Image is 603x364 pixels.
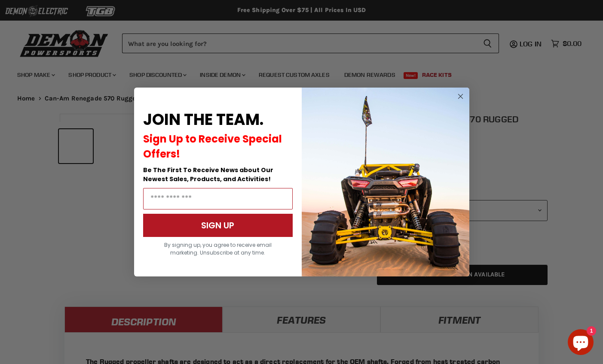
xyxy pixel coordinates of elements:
[565,329,596,357] inbox-online-store-chat: Shopify online store chat
[143,188,293,209] input: Email Address
[455,91,466,102] button: Close dialog
[164,241,272,256] span: By signing up, you agree to receive email marketing. Unsubscribe at any time.
[143,166,273,183] span: Be The First To Receive News about Our Newest Sales, Products, and Activities!
[143,132,282,161] span: Sign Up to Receive Special Offers!
[143,214,293,237] button: SIGN UP
[302,88,469,276] img: a9095488-b6e7-41ba-879d-588abfab540b.jpeg
[143,109,263,130] span: JOIN THE TEAM.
